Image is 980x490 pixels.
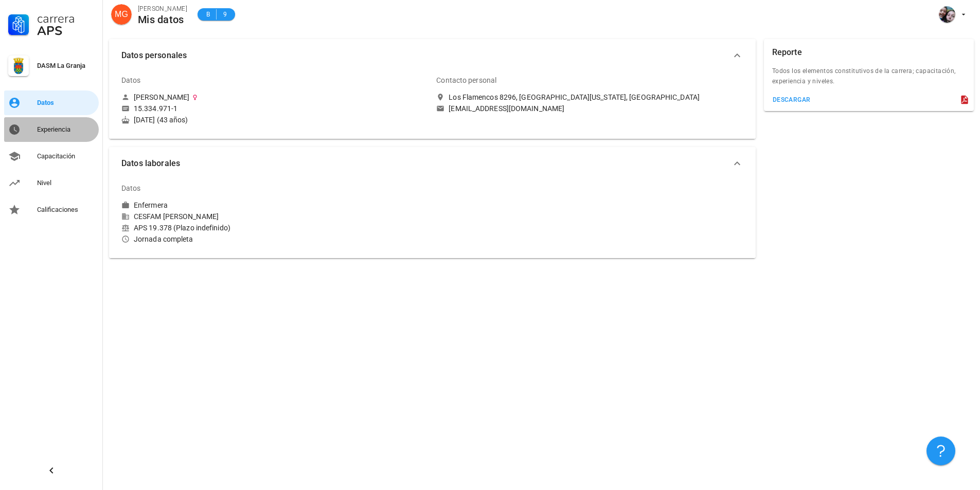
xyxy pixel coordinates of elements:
div: Todos los elementos constitutivos de la carrera; capacitación, experiencia y niveles. [764,66,974,93]
div: avatar [939,6,955,23]
div: descargar [772,96,811,103]
div: Enfermera [134,201,168,210]
div: DASM La Granja [37,62,95,70]
a: Datos [4,90,99,115]
div: [DATE] (43 años) [121,115,428,124]
div: [EMAIL_ADDRESS][DOMAIN_NAME] [449,104,564,113]
div: Nivel [37,179,95,187]
button: descargar [768,93,815,107]
span: MG [115,4,128,25]
div: 15.334.971-1 [134,104,177,113]
span: 9 [221,9,229,20]
a: Calificaciones [4,197,99,222]
span: Datos laborales [121,156,731,171]
div: Capacitación [37,152,95,160]
div: CESFAM [PERSON_NAME] [121,212,428,221]
a: Nivel [4,171,99,195]
span: B [204,9,212,20]
a: [EMAIL_ADDRESS][DOMAIN_NAME] [436,104,743,113]
button: Datos laborales [109,147,756,180]
div: Experiencia [37,125,95,134]
div: APS 19.378 (Plazo indefinido) [121,223,428,232]
button: Datos personales [109,39,756,72]
div: Datos [121,176,141,201]
div: Reporte [772,39,802,66]
a: Experiencia [4,117,99,142]
div: Los Flamencos 8296, [GEOGRAPHIC_DATA][US_STATE], [GEOGRAPHIC_DATA] [449,93,700,102]
div: Datos [121,68,141,93]
div: Calificaciones [37,206,95,214]
a: Los Flamencos 8296, [GEOGRAPHIC_DATA][US_STATE], [GEOGRAPHIC_DATA] [436,93,743,102]
div: Jornada completa [121,234,428,244]
div: Carrera [37,12,95,25]
a: Capacitación [4,144,99,169]
div: [PERSON_NAME] [138,4,187,14]
div: APS [37,25,95,37]
div: Contacto personal [436,68,496,93]
div: [PERSON_NAME] [134,93,189,102]
div: avatar [111,4,132,25]
div: Mis datos [138,14,187,25]
span: Datos personales [121,48,731,63]
div: Datos [37,99,95,107]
